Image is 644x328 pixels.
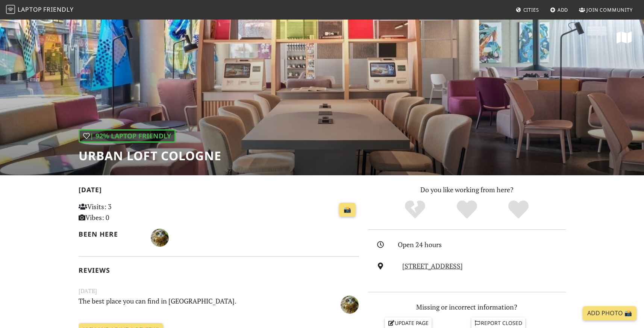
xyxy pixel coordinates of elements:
div: No [389,199,441,220]
div: Open 24 hours [398,239,570,250]
span: Максим Сабянин [151,232,169,241]
h2: Been here [79,230,142,238]
h2: [DATE] [79,186,359,197]
span: Join Community [586,6,633,13]
div: Definitely! [492,199,544,220]
a: LaptopFriendly LaptopFriendly [6,3,74,17]
div: Yes [441,199,493,220]
a: 📸 [339,203,356,217]
p: Visits: 3 Vibes: 0 [79,201,166,223]
a: Add Photo 📸 [583,306,636,320]
p: Do you like working from here? [368,184,566,195]
a: Add [547,3,571,17]
span: Laptop [18,5,42,14]
a: Join Community [576,3,636,17]
span: Friendly [43,5,73,14]
span: Cities [523,6,539,13]
img: 2954-maksim.jpg [341,296,359,314]
p: The best place you can find in [GEOGRAPHIC_DATA]. [74,296,315,313]
span: Add [558,6,568,13]
a: [STREET_ADDRESS] [402,261,463,270]
h2: Reviews [79,266,359,274]
div: | 92% Laptop Friendly [79,129,176,143]
small: [DATE] [74,286,364,296]
a: Cities [513,3,542,17]
span: Максим Сабянин [341,299,359,308]
p: Missing or incorrect information? [368,302,566,313]
h1: URBAN LOFT Cologne [79,149,221,163]
img: 2954-maksim.jpg [151,229,169,247]
img: LaptopFriendly [6,5,15,14]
